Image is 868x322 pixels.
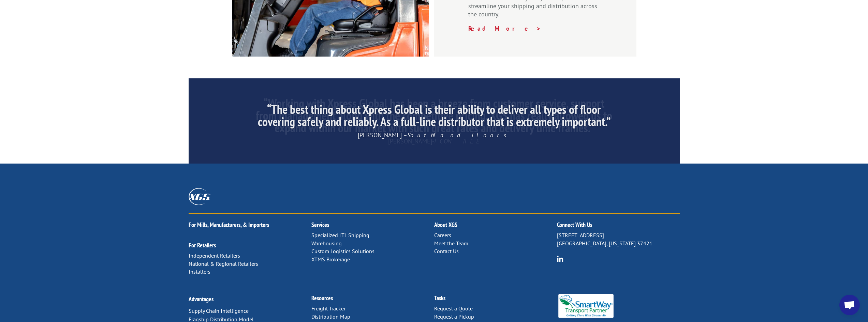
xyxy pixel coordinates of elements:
[311,305,345,312] a: Freight Tracker
[557,294,615,318] img: Smartway_Logo
[311,313,350,320] a: Distribution Map
[189,241,216,249] a: For Retailers
[557,222,680,231] h2: Connect With Us
[311,294,333,302] a: Resources
[189,221,269,229] a: For Mills, Manufacturers, & Importers
[189,307,249,314] a: Supply Chain Intelligence
[434,295,557,305] h2: Tasks
[557,231,680,248] p: [STREET_ADDRESS] [GEOGRAPHIC_DATA], [US_STATE] 37421
[434,305,473,312] a: Request a Quote
[311,232,369,239] a: Specialized LTL Shipping
[189,268,210,275] a: Installers
[189,295,214,303] a: Advantages
[434,248,459,255] a: Contact Us
[311,256,350,263] a: XTMS Brokerage
[432,137,434,145] span: -
[252,97,615,137] h2: “Working with Xpress Global has been a breeze from customer service, support from management alon...
[388,137,432,145] span: [PERSON_NAME]
[434,240,468,247] a: Meet the Team
[434,232,451,239] a: Careers
[189,260,258,267] a: National & Regional Retailers
[189,252,240,259] a: Independent Retailers
[557,256,563,262] img: group-6
[434,313,474,320] a: Request a Pickup
[189,188,210,205] img: XGS_Logos_ALL_2024_All_White
[311,240,342,247] a: Warehousing
[311,221,329,229] a: Services
[839,295,860,315] div: Open chat
[434,137,480,145] span: ICON TILE
[311,248,374,255] a: Custom Logistics Solutions
[468,25,541,32] a: Read More >
[434,221,457,229] a: About XGS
